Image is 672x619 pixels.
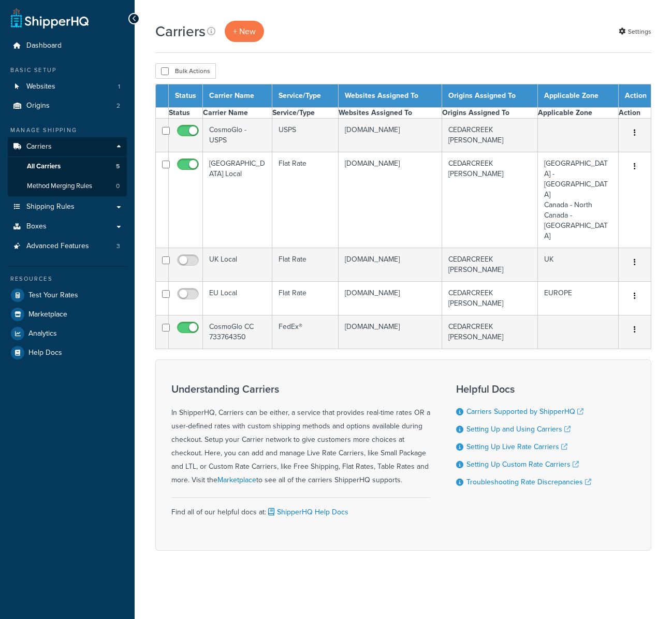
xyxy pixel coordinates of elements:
div: Find all of our helpful docs at: [171,497,430,519]
a: + New [225,21,264,42]
td: UK Local [203,248,272,282]
a: Setting Up Custom Rate Carriers [466,459,579,470]
a: Carriers Supported by ShipperHQ [466,406,583,417]
a: All Carriers 5 [8,157,127,176]
button: Bulk Actions [155,63,216,79]
td: [GEOGRAPHIC_DATA] - [GEOGRAPHIC_DATA] Canada - North Canada - [GEOGRAPHIC_DATA] [538,152,619,248]
th: Origins Assigned To [442,84,537,108]
span: Help Docs [28,349,62,357]
a: Dashboard [8,36,127,55]
h3: Understanding Carriers [171,383,430,395]
li: Websites [8,77,127,96]
td: [DOMAIN_NAME] [339,282,442,315]
th: Action [619,84,651,108]
td: [DOMAIN_NAME] [339,119,442,152]
td: EU Local [203,282,272,315]
td: CEDARCREEK [PERSON_NAME] [442,119,537,152]
h1: Carriers [155,21,206,41]
td: CEDARCREEK [PERSON_NAME] [442,248,537,282]
td: CosmoGlo - USPS [203,119,272,152]
span: Analytics [28,329,57,338]
th: Carrier Name [203,84,272,108]
a: ShipperHQ Help Docs [266,507,348,517]
a: Test Your Rates [8,286,127,305]
a: Setting Up and Using Carriers [466,424,571,435]
span: All Carriers [27,162,61,171]
div: Manage Shipping [8,126,127,135]
div: Basic Setup [8,66,127,75]
a: Shipping Rules [8,197,127,217]
th: Carrier Name [203,108,272,119]
span: Boxes [26,222,47,231]
div: Resources [8,275,127,283]
td: Flat Rate [272,152,339,248]
li: All Carriers [8,157,127,176]
span: Origins [26,102,50,110]
a: Boxes [8,217,127,236]
span: 2 [116,102,120,110]
td: CEDARCREEK [PERSON_NAME] [442,152,537,248]
td: CEDARCREEK [PERSON_NAME] [442,315,537,349]
th: Applicable Zone [538,84,619,108]
li: Advanced Features [8,237,127,256]
span: 5 [116,162,120,171]
td: Flat Rate [272,248,339,282]
div: In ShipperHQ, Carriers can be either, a service that provides real-time rates OR a user-defined r... [171,383,430,487]
th: Status [169,108,203,119]
li: Origins [8,96,127,116]
h3: Helpful Docs [456,383,591,395]
a: Marketplace [8,305,127,324]
span: 1 [118,82,120,91]
td: EUROPE [538,282,619,315]
span: 3 [116,242,120,251]
span: Marketplace [28,310,67,319]
a: Method Merging Rules 0 [8,177,127,196]
th: Service/Type [272,108,339,119]
span: 0 [116,182,120,191]
td: FedEx® [272,315,339,349]
td: [GEOGRAPHIC_DATA] Local [203,152,272,248]
td: [DOMAIN_NAME] [339,315,442,349]
li: Carriers [8,137,127,196]
th: Websites Assigned To [339,108,442,119]
span: Carriers [26,142,52,151]
td: UK [538,248,619,282]
a: Carriers [8,137,127,156]
a: Origins 2 [8,96,127,116]
th: Applicable Zone [538,108,619,119]
td: CosmoGlo CC 733764350 [203,315,272,349]
td: Flat Rate [272,282,339,315]
span: Test Your Rates [28,291,78,300]
span: Websites [26,82,55,91]
a: Advanced Features 3 [8,237,127,256]
a: ShipperHQ Home [11,8,89,28]
th: Action [619,108,651,119]
th: Origins Assigned To [442,108,537,119]
a: Websites 1 [8,77,127,96]
a: Settings [619,24,651,39]
span: Shipping Rules [26,203,75,211]
a: Troubleshooting Rate Discrepancies [466,477,591,487]
th: Websites Assigned To [339,84,442,108]
th: Service/Type [272,84,339,108]
li: Method Merging Rules [8,177,127,196]
a: Analytics [8,324,127,343]
a: Marketplace [217,474,256,485]
a: Setting Up Live Rate Carriers [466,441,567,452]
td: USPS [272,119,339,152]
span: Method Merging Rules [27,182,92,191]
th: Status [169,84,203,108]
td: CEDARCREEK [PERSON_NAME] [442,282,537,315]
span: Advanced Features [26,242,89,251]
td: [DOMAIN_NAME] [339,152,442,248]
span: Dashboard [26,41,62,50]
a: Help Docs [8,343,127,362]
td: [DOMAIN_NAME] [339,248,442,282]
